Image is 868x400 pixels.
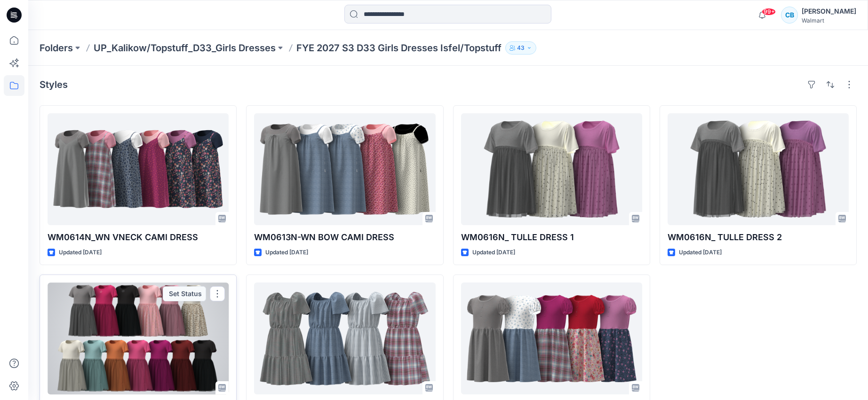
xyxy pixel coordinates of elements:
p: WM0614N_WN VNECK CAMI DRESS [48,231,229,244]
a: WM0613N-WN BOW CAMI DRESS [254,113,435,225]
a: WM0614N_WN VNECK CAMI DRESS [48,113,229,225]
div: Walmart [802,17,856,24]
p: WM0616N_ TULLE DRESS 1 [461,231,642,244]
a: WM0620N_WN MIXED MEDIA DRESS [461,282,642,394]
a: WM0616N_ TULLE DRESS 1 [461,113,642,225]
a: UP_Kalikow/Topstuff_D33_Girls Dresses [94,41,276,55]
a: Folders [40,41,73,55]
div: CB [781,7,798,24]
div: [PERSON_NAME] [802,6,856,17]
p: FYE 2027 S3 D33 Girls Dresses Isfel/Topstuff [296,41,502,55]
p: Updated [DATE] [59,248,102,258]
p: 43 [517,43,525,53]
p: Updated [DATE] [679,248,722,258]
p: Updated [DATE] [472,248,515,258]
p: WM0616N_ TULLE DRESS 2 [668,231,849,244]
h4: Styles [40,79,68,90]
a: WM0617N_WN SS TUTU DRESS [48,282,229,394]
span: 99+ [762,8,776,16]
a: WM0616N_ TULLE DRESS 2 [668,113,849,225]
button: 43 [505,41,536,55]
a: WM0615N_WN TIERED DRESS [254,282,435,394]
p: Updated [DATE] [265,248,308,258]
p: WM0613N-WN BOW CAMI DRESS [254,231,435,244]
